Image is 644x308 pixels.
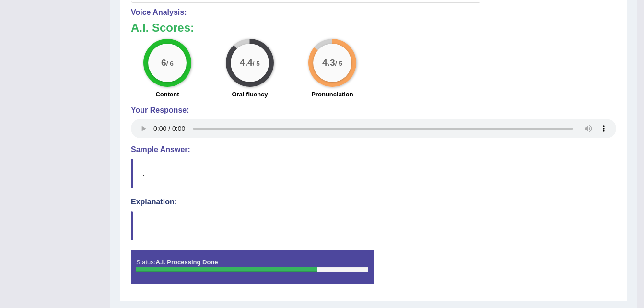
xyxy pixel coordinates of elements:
small: / 5 [335,60,342,68]
small: / 5 [253,60,260,68]
h4: Sample Answer: [131,145,616,154]
label: Content [155,90,179,99]
big: 4.4 [240,58,253,68]
h4: Explanation: [131,198,616,206]
b: A.I. Scores: [131,21,194,34]
strong: A.I. Processing Done [155,259,218,266]
h4: Voice Analysis: [131,8,616,17]
h4: Your Response: [131,106,616,115]
big: 6 [161,58,166,68]
small: / 6 [166,60,174,68]
big: 4.3 [322,58,335,68]
blockquote: . [131,159,616,188]
label: Oral fluency [232,90,268,99]
label: Pronunciation [311,90,353,99]
div: Status: [131,250,374,284]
